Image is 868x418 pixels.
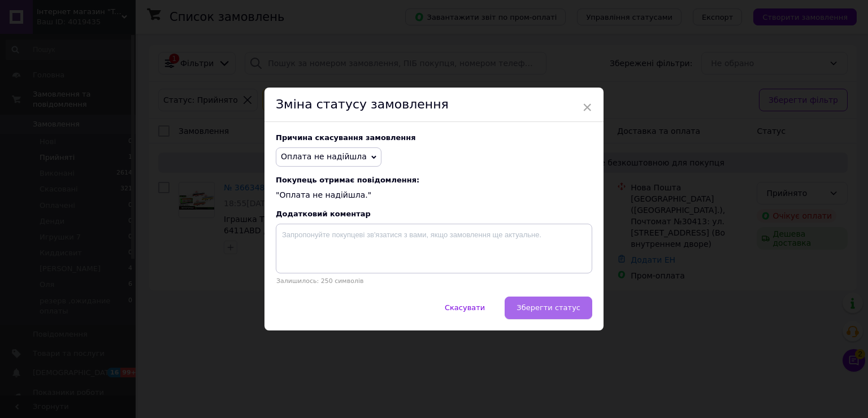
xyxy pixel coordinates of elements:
[505,297,592,319] button: Зберегти статус
[264,88,604,122] div: Зміна статусу замовлення
[276,176,592,201] div: "Оплата не надійшла."
[281,152,367,161] span: Оплата не надійшла
[276,133,592,142] div: Причина скасування замовлення
[433,297,497,319] button: Скасувати
[276,277,592,285] p: Залишилось: 250 символів
[276,210,592,218] div: Додатковий коментар
[582,98,592,117] span: ×
[517,303,580,312] span: Зберегти статус
[445,303,485,312] span: Скасувати
[276,176,592,184] span: Покупець отримає повідомлення:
